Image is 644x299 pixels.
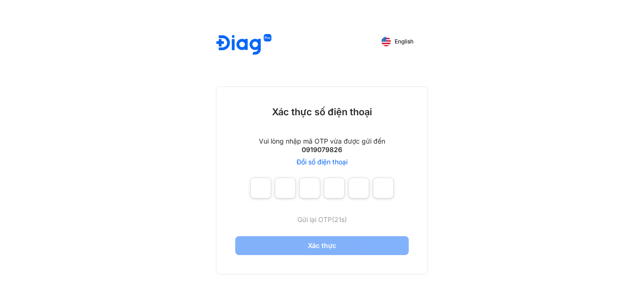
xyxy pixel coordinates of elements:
[297,158,347,166] a: Đổi số điện thoại
[259,137,385,145] div: Vui lòng nhập mã OTP vừa được gửi đến
[381,37,391,46] img: English
[395,38,413,45] span: English
[272,106,372,118] div: Xác thực số điện thoại
[216,34,272,56] img: logo
[235,236,409,255] button: Xác thực
[302,145,342,154] div: 0919079826
[375,34,420,49] button: English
